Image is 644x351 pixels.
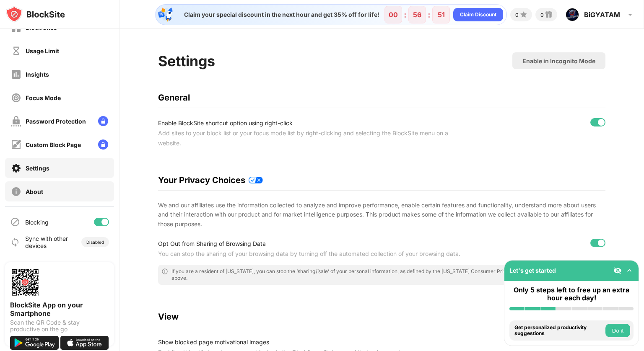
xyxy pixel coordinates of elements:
[179,11,379,18] div: Claim your special discount in the next hour and get 35% off for life!
[171,268,602,281] div: If you are a resident of [US_STATE], you can stop the ‘sharing’/’sale’ of your personal informati...
[158,201,605,229] div: We and our affiliates use the information collected to analyze and improve performance, enable ce...
[6,6,65,23] img: logo-blocksite.svg
[158,175,605,185] div: Your Privacy Choices
[509,286,634,302] div: Only 5 steps left to free up an extra hour each day!
[402,8,408,21] div: :
[26,94,61,101] div: Focus Mode
[625,266,634,275] img: omni-setup-toggle.svg
[10,237,20,247] img: sync-icon.svg
[413,10,421,19] div: 56
[613,266,622,275] img: eye-not-visible.svg
[158,93,605,103] div: General
[11,116,21,126] img: password-protection-off.svg
[158,249,471,259] div: You can stop the sharing of your browsing data by turning off the automated collection of your br...
[158,312,605,322] div: View
[10,217,20,227] img: blocking-icon.svg
[25,219,49,226] div: Blocking
[26,118,86,125] div: Password Protection
[25,235,68,249] div: Sync with other devices
[460,10,496,19] div: Claim Discount
[98,139,108,150] img: lock-menu.svg
[515,12,519,18] div: 0
[157,6,174,23] img: specialOfferDiscount.svg
[158,128,471,148] div: Add sites to your block list or your focus mode list by right-clicking and selecting the BlockSit...
[11,46,21,56] img: time-usage-off.svg
[438,10,445,19] div: 51
[249,177,263,183] img: privacy-policy-updates.svg
[10,301,109,317] div: BlockSite App on your Smartphone
[161,268,168,275] img: error-circle-outline.svg
[26,71,49,78] div: Insights
[86,240,104,245] div: Disabled
[426,8,432,21] div: :
[158,52,215,70] div: Settings
[60,336,109,350] img: download-on-the-app-store.svg
[26,165,49,172] div: Settings
[605,324,630,337] button: Do it
[26,141,81,148] div: Custom Block Page
[26,47,59,54] div: Usage Limit
[10,319,109,333] div: Scan the QR Code & stay productive on the go
[158,337,471,347] div: Show blocked page motivational images
[509,267,556,274] div: Let's get started
[11,186,21,197] img: about-off.svg
[158,239,471,249] div: Opt Out from Sharing of Browsing Data
[11,69,21,80] img: insights-off.svg
[519,10,529,20] img: points-small.svg
[98,116,108,126] img: lock-menu.svg
[11,93,21,103] img: focus-off.svg
[389,10,398,19] div: 00
[11,139,21,150] img: customize-block-page-off.svg
[26,188,43,195] div: About
[10,267,40,297] img: options-page-qr-code.png
[566,8,579,21] img: ACg8ocJEbq9N3s1LrYv_syUZrLzK2n2ZlDsgMqjRkG4xhVKYbVNA1U8=s96-c
[544,10,554,20] img: reward-small.svg
[514,325,603,337] div: Get personalized productivity suggestions
[10,336,59,350] img: get-it-on-google-play.svg
[584,10,620,19] div: BiGYATAM
[11,163,21,173] img: settings-on.svg
[540,12,544,18] div: 0
[158,118,471,128] div: Enable BlockSite shortcut option using right-click
[522,57,595,65] div: Enable in Incognito Mode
